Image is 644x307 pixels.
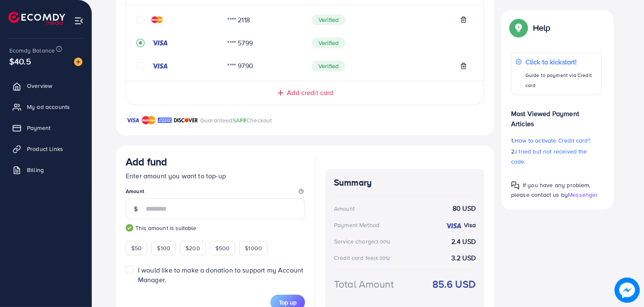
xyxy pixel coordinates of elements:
[374,238,390,245] small: (3.00%)
[126,224,305,232] small: This amount is suitable
[334,221,379,229] div: Payment Method
[136,16,145,24] svg: circle
[445,222,462,229] img: credit
[131,244,142,252] span: $50
[334,237,393,246] div: Service charge
[27,145,63,153] span: Product Links
[511,20,526,35] img: Popup guide
[6,77,85,94] a: Overview
[334,204,355,213] div: Amount
[334,277,394,291] div: Total Amount
[151,16,163,23] img: credit
[200,115,272,125] p: Guaranteed Checkout
[511,102,602,129] p: Most Viewed Payment Articles
[138,265,303,284] span: I would like to make a donation to support my Account Manager.
[126,171,305,181] p: Enter amount you want to top-up
[142,115,156,125] img: brand
[451,237,476,246] strong: 2.4 USD
[126,188,305,198] legend: Amount
[511,181,591,199] span: If you have any problem, please contact us by
[151,63,168,69] img: credit
[126,224,133,232] img: guide
[6,161,85,178] a: Billing
[312,37,345,48] span: Verified
[525,70,597,90] p: Guide to payment via Credit card
[511,135,602,146] p: 1.
[126,156,167,168] h3: Add fund
[525,57,597,67] p: Click to kickstart!
[511,147,587,166] span: I tried but not received the code.
[27,124,50,132] span: Payment
[6,140,85,157] a: Product Links
[287,88,333,98] span: Add credit card
[27,103,70,111] span: My ad accounts
[245,244,262,252] span: $1000
[6,98,85,115] a: My ad accounts
[568,191,598,199] span: Messenger
[74,16,84,26] img: menu
[27,166,44,174] span: Billing
[126,115,140,125] img: brand
[453,204,476,213] strong: 80 USD
[151,40,168,46] img: credit
[6,119,85,136] a: Payment
[9,46,55,55] span: Ecomdy Balance
[511,146,602,167] p: 2.
[432,277,476,291] strong: 85.6 USD
[279,298,297,307] span: Top up
[511,181,519,190] img: Popup guide
[27,82,52,90] span: Overview
[233,116,247,124] span: SAFE
[312,14,345,25] span: Verified
[312,61,345,71] span: Verified
[464,221,476,229] strong: Visa
[136,39,145,47] svg: record circle
[334,177,476,188] h4: Summary
[136,62,145,70] svg: circle
[374,255,390,262] small: (4.00%)
[158,115,172,125] img: brand
[334,254,393,262] div: Credit card fee
[186,244,200,252] span: $200
[174,115,198,125] img: brand
[215,244,230,252] span: $500
[451,253,476,263] strong: 3.2 USD
[9,55,31,67] span: $40.5
[157,244,170,252] span: $100
[615,278,640,303] img: image
[74,58,82,66] img: image
[533,23,551,33] p: Help
[514,136,590,145] span: How to activate Credit card?
[8,12,65,25] img: logo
